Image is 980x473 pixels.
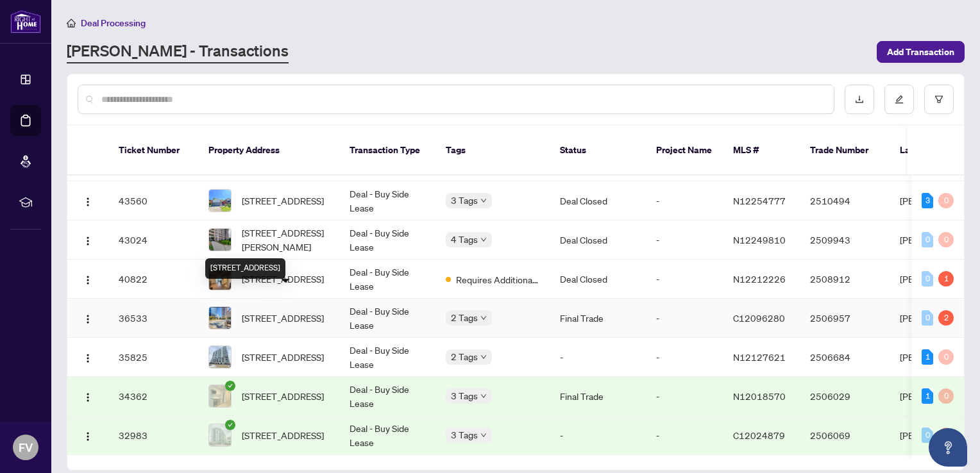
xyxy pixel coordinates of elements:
span: [STREET_ADDRESS] [242,350,324,364]
span: FV [19,438,33,456]
td: 2509943 [800,220,890,260]
td: 43024 [108,220,198,260]
div: 0 [922,271,933,286]
span: down [480,354,487,360]
span: down [480,393,487,399]
span: down [480,315,487,321]
img: Logo [83,431,93,442]
td: - [646,338,723,377]
th: Ticket Number [108,126,198,176]
td: - [646,416,723,455]
img: Logo [83,236,93,246]
img: Logo [83,197,93,207]
td: - [646,181,723,220]
img: Logo [83,314,93,324]
td: Final Trade [550,377,646,416]
span: check-circle [225,420,235,430]
img: thumbnail-img [209,268,231,290]
th: Tags [435,126,550,176]
span: down [480,432,487,438]
button: Add Transaction [877,41,965,63]
img: Logo [83,392,93,402]
img: thumbnail-img [209,190,231,212]
th: Status [550,126,646,176]
button: Open asap [929,428,967,467]
button: Logo [78,308,98,328]
td: 2506684 [800,338,890,377]
span: N12212226 [733,273,786,285]
td: 2506029 [800,377,890,416]
img: thumbnail-img [209,229,231,251]
span: filter [934,95,943,104]
img: thumbnail-img [209,385,231,407]
td: Deal - Buy Side Lease [339,181,435,220]
div: 0 [922,310,933,326]
td: - [646,377,723,416]
div: 0 [922,427,933,443]
td: - [550,338,646,377]
span: [STREET_ADDRESS] [242,389,324,403]
div: [STREET_ADDRESS] [205,258,285,279]
div: 1 [922,349,933,365]
span: N12254777 [733,195,786,206]
div: 3 [922,193,933,208]
button: download [845,85,874,114]
img: Logo [83,353,93,363]
button: Logo [78,190,98,211]
span: 3 Tags [451,427,478,442]
button: Logo [78,347,98,367]
td: Deal - Buy Side Lease [339,220,435,260]
img: logo [10,10,41,33]
span: [STREET_ADDRESS] [242,311,324,325]
span: 2 Tags [451,310,478,325]
span: C12096280 [733,312,785,324]
td: 2510494 [800,181,890,220]
td: 32983 [108,416,198,455]
button: Logo [78,269,98,289]
span: [STREET_ADDRESS] [242,194,324,208]
img: thumbnail-img [209,307,231,329]
td: 2506957 [800,299,890,338]
td: - [646,220,723,260]
span: check-circle [225,381,235,391]
span: [STREET_ADDRESS][PERSON_NAME] [242,226,329,254]
span: Add Transaction [887,42,954,62]
div: 1 [922,388,933,404]
span: down [480,236,487,243]
span: 4 Tags [451,232,478,247]
td: 2508912 [800,260,890,299]
td: Deal - Buy Side Lease [339,338,435,377]
td: 35825 [108,338,198,377]
td: Deal Closed [550,181,646,220]
span: download [855,95,864,104]
span: [STREET_ADDRESS] [242,428,324,442]
button: filter [924,85,954,114]
td: 43560 [108,181,198,220]
span: [STREET_ADDRESS] [242,272,324,286]
a: [PERSON_NAME] - Transactions [67,40,289,63]
button: edit [884,85,914,114]
span: Deal Processing [81,17,146,29]
th: Property Address [198,126,339,176]
td: 2506069 [800,416,890,455]
th: Project Name [646,126,723,176]
div: 0 [938,232,954,247]
th: MLS # [723,126,800,176]
td: - [550,416,646,455]
div: 0 [938,349,954,365]
th: Transaction Type [339,126,435,176]
span: down [480,197,487,204]
span: Requires Additional Docs [456,272,539,286]
button: Logo [78,386,98,406]
div: 0 [938,388,954,404]
td: Final Trade [550,299,646,338]
th: Trade Number [800,126,890,176]
td: Deal - Buy Side Lease [339,377,435,416]
span: 3 Tags [451,388,478,403]
td: 34362 [108,377,198,416]
td: Deal - Buy Side Lease [339,416,435,455]
div: 2 [938,310,954,326]
td: 36533 [108,299,198,338]
span: 2 Tags [451,349,478,364]
td: Deal - Buy Side Lease [339,299,435,338]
